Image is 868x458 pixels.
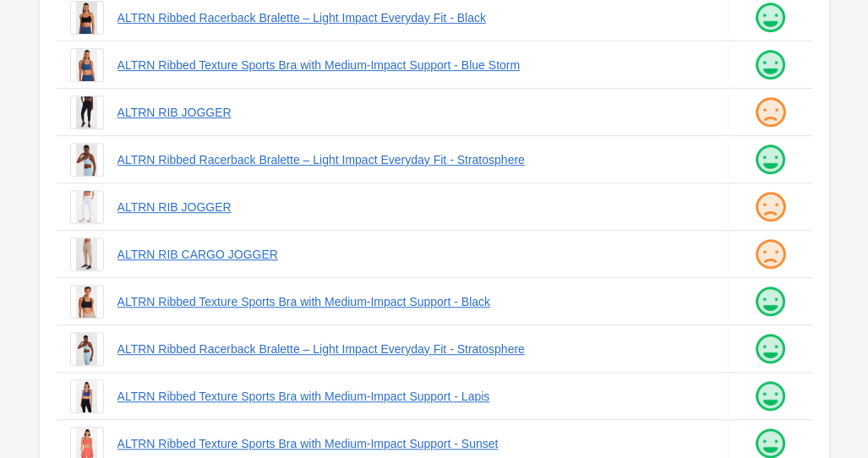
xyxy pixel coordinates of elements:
a: ALTRN RIB JOGGER [117,199,714,215]
a: ALTRN RIB JOGGER [117,104,714,121]
a: ALTRN Ribbed Racerback Bralette – Light Impact Everyday Fit - Stratosphere [117,151,714,168]
a: ALTRN Ribbed Racerback Bralette – Light Impact Everyday Fit - Stratosphere [117,341,714,357]
img: happy.png [753,1,787,35]
img: sad.png [753,237,787,271]
a: ALTRN RIB CARGO JOGGER [117,246,714,263]
a: ALTRN Ribbed Racerback Bralette – Light Impact Everyday Fit - Black [117,9,714,26]
img: happy.png [753,332,787,366]
img: happy.png [753,143,787,177]
img: happy.png [753,285,787,319]
a: ALTRN Ribbed Texture Sports Bra with Medium-Impact Support - Lapis [117,388,714,405]
img: sad.png [753,190,787,224]
a: ALTRN Ribbed Texture Sports Bra with Medium-Impact Support - Blue Storm [117,57,714,74]
img: happy.png [753,379,787,413]
a: ALTRN Ribbed Texture Sports Bra with Medium-Impact Support - Black [117,293,714,310]
a: ALTRN Ribbed Texture Sports Bra with Medium-Impact Support - Sunset [117,435,714,452]
img: happy.png [753,48,787,82]
img: sad.png [753,95,787,129]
